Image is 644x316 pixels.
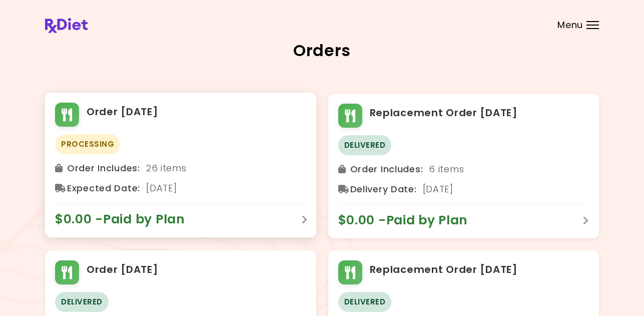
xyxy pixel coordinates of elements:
div: [DATE] [338,181,589,197]
h2: Replacement Order [DATE] [370,262,518,278]
span: Delivered [338,292,392,312]
img: RxDiet [45,18,88,33]
span: Delivered [55,292,109,312]
div: [DATE] [55,180,306,196]
span: $0.00 - Paid by Plan [55,211,195,227]
h2: Order [DATE] [87,262,159,278]
div: 26 items [55,160,306,176]
h2: Orders [45,43,599,59]
div: Replacement Order [DATE]DeliveredOrder Includes: 6 items Delivery Date: [DATE]$0.00 -Paid by Plan [328,94,599,238]
span: Expected Date : [67,180,140,196]
div: 6 items [338,161,589,177]
div: Order [DATE]ProcessingOrder Includes: 26 items Expected Date: [DATE]$0.00 -Paid by Plan [45,93,316,237]
span: Processing [55,134,120,154]
span: $0.00 - Paid by Plan [338,212,478,228]
h2: Order [DATE] [87,104,159,120]
span: Delivered [338,135,392,155]
span: Menu [557,21,583,30]
span: Delivery Date : [350,181,417,197]
span: Order Includes : [67,160,140,176]
h2: Replacement Order [DATE] [370,105,518,121]
span: Order Includes : [350,161,423,177]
